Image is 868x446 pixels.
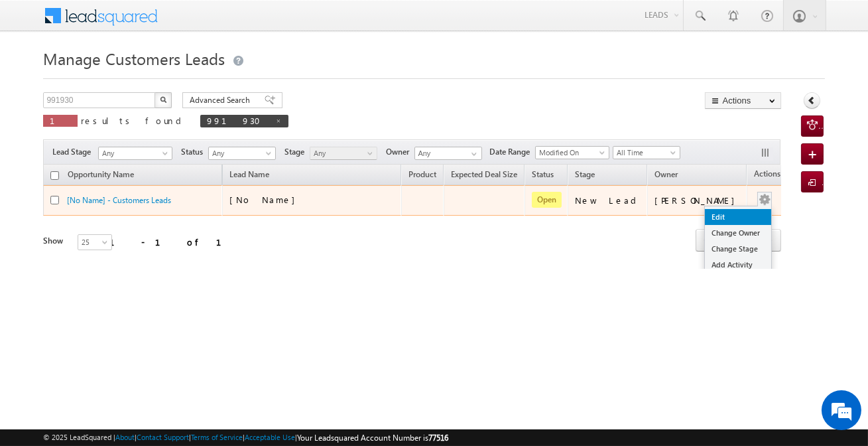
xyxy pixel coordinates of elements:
[747,167,787,184] span: Actions
[654,169,678,179] span: Owner
[50,115,71,126] span: 1
[310,147,373,159] span: Any
[408,169,436,179] span: Product
[67,195,171,205] a: [No Name] - Customers Leads
[137,433,189,441] a: Contact Support
[208,147,276,160] a: Any
[696,230,720,252] a: prev
[81,115,186,126] span: results found
[98,147,172,160] a: Any
[525,167,560,185] a: Status
[160,96,166,103] img: Search
[207,115,269,126] span: 991930
[78,234,112,250] a: 25
[489,146,535,158] span: Date Range
[99,147,168,159] span: Any
[17,123,242,336] textarea: Type your message and hit 'Enter'
[613,147,676,159] span: All Time
[428,433,448,443] span: 77516
[43,48,225,69] span: Manage Customers Leads
[451,169,517,179] span: Expected Deal Size
[532,192,562,208] span: Open
[50,171,59,180] input: Check all records
[78,236,113,248] span: 25
[613,146,680,159] a: All Time
[568,167,601,185] a: Stage
[386,146,414,158] span: Owner
[297,433,448,443] span: Your Leadsquared Account Number is
[575,194,641,206] div: New Lead
[535,146,609,159] a: Modified On
[705,92,781,109] button: Actions
[575,169,595,179] span: Stage
[181,146,208,158] span: Status
[191,433,243,441] a: Terms of Service
[705,225,771,241] a: Change Owner
[705,257,771,273] a: Add Activity
[444,167,524,185] a: Expected Deal Size
[68,169,134,179] span: Opportunity Name
[223,167,276,185] span: Lead Name
[69,70,223,87] div: Chat with us now
[536,147,605,159] span: Modified On
[654,194,741,206] div: [PERSON_NAME]
[23,70,56,87] img: d_60004797649_company_0_60004797649
[705,241,771,257] a: Change Stage
[61,167,141,185] a: Opportunity Name
[284,146,310,158] span: Stage
[696,229,720,252] span: prev
[180,348,241,366] em: Start Chat
[705,209,771,225] a: Edit
[43,235,67,247] div: Show
[464,147,481,161] a: Show All Items
[229,194,302,205] span: [No Name]
[414,147,482,160] input: Type to Search
[115,433,135,441] a: About
[190,94,254,106] span: Advanced Search
[209,147,272,159] span: Any
[310,147,377,160] a: Any
[245,433,295,441] a: Acceptable Use
[217,7,249,38] div: Minimize live chat window
[43,431,448,444] span: © 2025 LeadSquared | | | | |
[109,234,237,250] div: 1 - 1 of 1
[52,146,96,158] span: Lead Stage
